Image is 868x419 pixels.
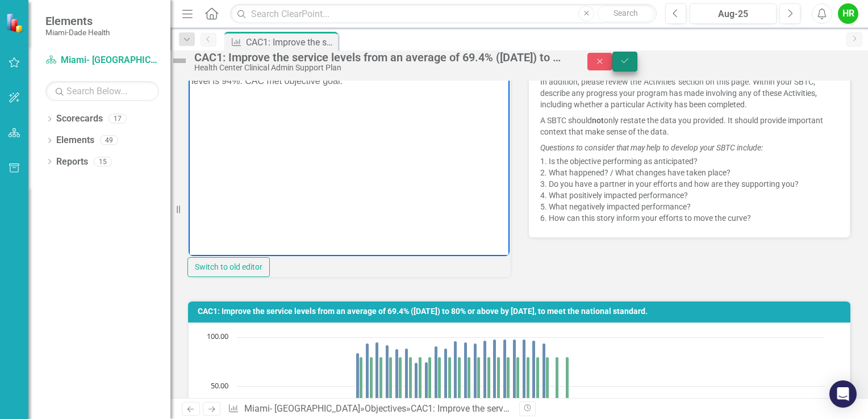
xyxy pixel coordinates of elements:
[244,403,360,414] a: Miami- [GEOGRAPHIC_DATA]
[189,58,510,256] iframe: Rich Text Area
[45,54,159,67] a: Miami- [GEOGRAPHIC_DATA]
[211,380,228,391] text: 50.00
[170,52,189,70] img: Not Defined
[690,3,777,24] button: Aug-25
[94,157,112,166] div: 15
[592,116,604,125] strong: not
[56,134,94,147] a: Elements
[246,35,335,49] div: CAC1: Improve the service levels from an average of 69.4% ([DATE]) to 80% or above by [DATE], to ...
[45,81,159,101] input: Search Below...
[45,14,110,28] span: Elements
[108,114,127,124] div: 17
[540,112,838,140] p: A SBTC should only restate the data you provided. It should provide important context that make s...
[829,380,857,408] div: Open Intercom Messenger
[549,167,838,178] li: What happened? / What changes have taken place?
[549,178,838,190] li: Do you have a partner in your efforts and how are they supporting you?
[100,136,118,145] div: 49
[694,7,773,21] div: Aug-25
[540,143,763,152] em: Questions to consider that may help to develop your SBTC include:
[230,4,657,24] input: Search ClearPoint...
[228,403,511,416] div: » »
[198,307,845,316] h3: CAC1: Improve the service levels from an average of 69.4% ([DATE]) to 80% or above by [DATE], to ...
[549,212,838,224] li: How can this story inform your efforts to move the curve?
[838,3,858,24] button: HR
[6,13,26,33] img: ClearPoint Strategy
[56,112,103,125] a: Scorecards
[549,156,838,167] li: Is the objective performing as anticipated?
[614,9,638,18] span: Search
[207,331,228,341] text: 100.00
[549,190,838,201] li: What positively impacted performance?
[597,6,654,22] button: Search
[540,62,838,112] p: Include contributing and limiting factors, as well as current and anticipated impact. In addition...
[194,64,565,72] div: Health Center Clinical Admin Support Plan
[194,51,565,64] div: CAC1: Improve the service levels from an average of 69.4% ([DATE]) to 80% or above by [DATE], to ...
[365,403,406,414] a: Objectives
[549,201,838,212] li: What negatively impacted performance?
[56,156,88,169] a: Reports
[187,257,270,277] button: Switch to old editor
[45,28,110,37] small: Miami-Dade Health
